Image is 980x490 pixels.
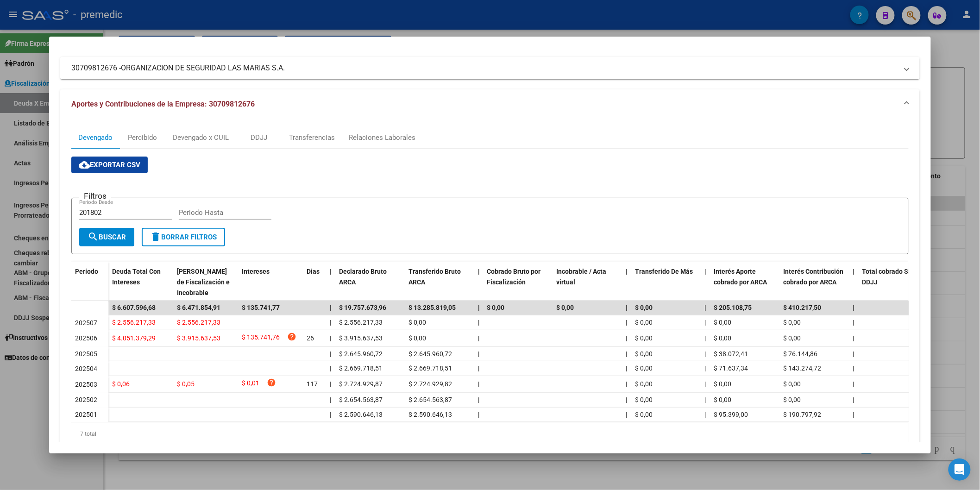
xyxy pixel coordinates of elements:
span: | [330,350,331,358]
span: | [478,396,479,403]
datatable-header-cell: Período [71,262,108,301]
span: | [705,350,706,358]
span: Interés Contribución cobrado por ARCA [784,268,844,286]
span: $ 19.757.673,96 [339,304,386,311]
span: | [626,319,628,326]
span: | [705,411,706,418]
span: | [853,319,854,326]
span: 202504 [75,365,97,372]
span: $ 2.556.217,33 [112,319,156,326]
div: DDJJ [251,132,267,143]
span: $ 2.590.646,13 [408,411,452,418]
span: $ 190.797,92 [784,411,822,418]
div: Devengado [78,132,113,143]
span: | [330,364,331,372]
span: $ 2.645.960,72 [339,350,383,358]
mat-icon: cloud_download [79,159,90,170]
span: $ 0,00 [557,304,574,311]
span: $ 2.669.718,51 [339,364,383,372]
span: | [478,304,480,311]
datatable-header-cell: | [849,262,859,302]
span: | [705,304,707,311]
span: | [330,319,331,326]
span: | [478,380,479,388]
span: $ 0,00 [714,380,732,388]
span: | [705,268,707,275]
span: 202505 [75,350,97,358]
span: $ 0,00 [635,350,653,358]
span: $ 2.556.217,33 [339,319,383,326]
span: | [626,350,628,358]
span: $ 0,00 [714,334,732,342]
datatable-header-cell: | [622,262,632,302]
span: | [626,364,628,372]
span: | [626,396,628,403]
span: $ 95.399,00 [714,411,748,418]
datatable-header-cell: Interés Contribución cobrado por ARCA [780,262,849,302]
span: | [626,411,628,418]
span: | [478,411,479,418]
span: | [330,334,331,342]
span: | [330,304,332,311]
span: Transferido De Más [635,268,693,275]
span: 202506 [75,334,97,342]
span: | [478,334,479,342]
span: Incobrable / Acta virtual [557,268,607,286]
span: 117 [307,380,318,388]
span: $ 205.108,75 [714,304,752,311]
span: $ 6.607.596,68 [112,304,156,311]
span: $ 135.741,76 [242,332,280,345]
div: 7 total [71,422,909,446]
div: Aportes y Contribuciones de la Empresa: 30709812676 [60,119,920,460]
span: $ 2.724.929,87 [339,380,383,388]
span: $ 0,00 [784,319,801,326]
datatable-header-cell: Cobrado Bruto por Fiscalización [484,262,553,302]
span: $ 2.654.563,87 [339,396,383,403]
span: $ 0,00 [635,396,653,403]
span: 202503 [75,381,97,388]
span: 202501 [75,411,97,418]
span: $ 6.471.854,91 [177,304,220,311]
span: | [330,380,331,388]
span: Buscar [88,233,126,241]
span: $ 410.217,50 [784,304,822,311]
span: $ 135.741,77 [242,304,280,311]
span: | [330,268,332,275]
span: Total cobrado Sin DDJJ [862,268,914,286]
h3: Filtros [79,191,111,201]
datatable-header-cell: Declarado Bruto ARCA [335,262,405,302]
span: | [705,396,706,403]
span: $ 0,00 [408,334,426,342]
span: $ 2.724.929,82 [408,380,452,388]
button: Exportar CSV [71,157,148,173]
span: $ 2.669.718,51 [408,364,452,372]
i: help [267,378,276,387]
span: $ 0,00 [635,411,653,418]
span: | [478,350,479,358]
span: 26 [307,334,314,342]
span: | [853,304,855,311]
span: $ 0,00 [635,319,653,326]
span: | [705,334,706,342]
span: Intereses [242,268,270,275]
span: $ 38.072,41 [714,350,748,358]
span: $ 2.556.217,33 [177,319,220,326]
mat-panel-title: 30709812676 - [71,63,898,74]
span: $ 0,00 [635,304,653,311]
span: | [478,268,480,275]
div: Relaciones Laborales [349,132,415,143]
span: $ 3.915.637,53 [339,334,383,342]
span: | [853,380,854,388]
span: $ 0,00 [487,304,505,311]
datatable-header-cell: | [326,262,335,302]
span: $ 0,00 [635,380,653,388]
span: Cobrado Bruto por Fiscalización [487,268,541,286]
span: 202507 [75,319,97,327]
datatable-header-cell: Incobrable / Acta virtual [553,262,622,302]
span: Deuda Total Con Intereses [112,268,161,286]
span: $ 3.915.637,53 [177,334,220,342]
span: | [853,350,854,358]
span: | [626,334,628,342]
span: | [853,411,854,418]
span: $ 0,00 [784,334,801,342]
